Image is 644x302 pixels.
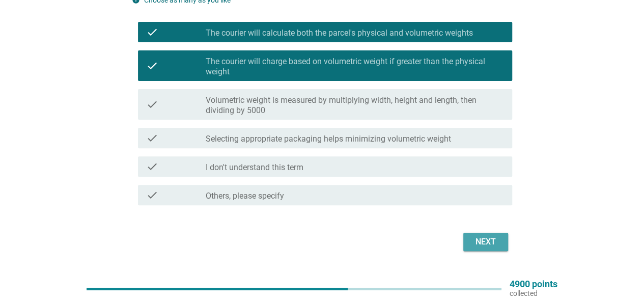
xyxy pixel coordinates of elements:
i: check [146,132,158,144]
i: check [146,160,158,173]
label: Volumetric weight is measured by multiplying width, height and length, then dividing by 5000 [206,95,504,116]
label: The courier will calculate both the parcel's physical and volumetric weights [206,28,473,38]
i: check [146,54,158,77]
button: Next [463,233,508,251]
label: I don't understand this term [206,162,303,173]
i: check [146,26,158,38]
p: 4900 points [510,280,557,289]
i: check [146,189,158,201]
label: Selecting appropriate packaging helps minimizing volumetric weight [206,134,451,144]
label: The courier will charge based on volumetric weight if greater than the physical weight [206,57,504,77]
div: Next [471,236,500,248]
p: collected [510,289,557,298]
label: Others, please specify [206,191,284,201]
i: check [146,93,158,116]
